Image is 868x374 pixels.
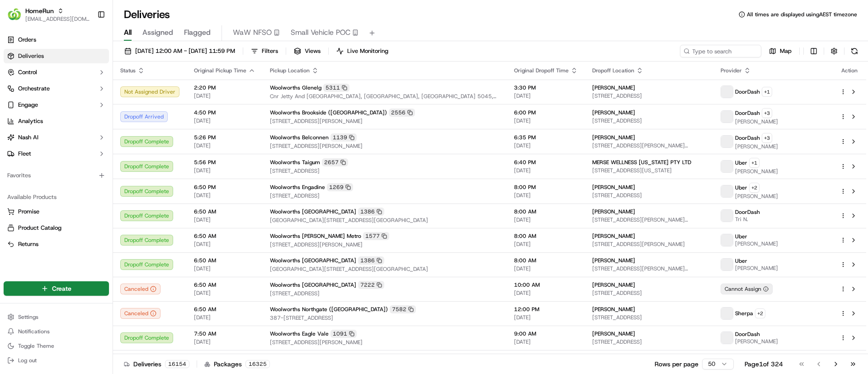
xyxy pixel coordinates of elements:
[721,284,773,294] div: Cannot Assign
[592,67,634,74] span: Dropoff Location
[592,216,706,223] span: [STREET_ADDRESS][PERSON_NAME][PERSON_NAME]
[592,184,635,191] span: [PERSON_NAME]
[270,306,388,313] span: Woolworths Northgate ([GEOGRAPHIC_DATA])
[762,108,772,118] button: +3
[194,306,255,313] span: 6:50 AM
[18,117,43,125] span: Analytics
[120,284,160,294] button: Canceled
[25,6,54,15] button: HomeRun
[262,47,278,55] span: Filters
[358,281,384,289] div: 7222
[322,158,348,166] div: 2657
[514,265,578,272] span: [DATE]
[142,27,173,38] span: Assigned
[735,143,778,150] span: [PERSON_NAME]
[514,306,578,313] span: 12:00 PM
[124,360,189,369] div: Deliveries
[194,330,255,337] span: 7:50 AM
[4,204,109,219] button: Promise
[4,65,109,80] button: Control
[762,87,772,97] button: +1
[747,11,857,18] span: All times are displayed using AEST timezone
[749,183,759,193] button: +2
[514,281,578,289] span: 10:00 AM
[7,7,22,22] img: HomeRun
[291,27,350,38] span: Small Vehicle POC
[735,233,747,240] span: Uber
[270,93,500,100] span: Cnr Jetty And [GEOGRAPHIC_DATA], [GEOGRAPHIC_DATA], [GEOGRAPHIC_DATA] 5045, [GEOGRAPHIC_DATA]
[18,224,61,232] span: Product Catalog
[347,47,388,55] span: Live Monitoring
[390,305,416,313] div: 7582
[735,310,753,317] span: Sherpa
[514,314,578,321] span: [DATE]
[592,314,706,321] span: [STREET_ADDRESS]
[270,339,500,346] span: [STREET_ADDRESS][PERSON_NAME]
[194,184,255,191] span: 6:50 PM
[4,130,109,145] button: Nash AI
[592,84,635,91] span: [PERSON_NAME]
[514,232,578,240] span: 8:00 AM
[120,308,160,319] div: Canceled
[358,256,384,265] div: 1386
[735,338,778,345] span: [PERSON_NAME]
[270,142,500,150] span: [STREET_ADDRESS][PERSON_NAME]
[514,117,578,124] span: [DATE]
[194,167,255,174] span: [DATE]
[4,81,109,96] button: Orchestrate
[194,281,255,289] span: 6:50 AM
[332,45,392,57] button: Live Monitoring
[194,192,255,199] span: [DATE]
[194,92,255,99] span: [DATE]
[290,45,325,57] button: Views
[7,208,105,216] a: Promise
[270,84,321,91] span: Woolworths Glenelg
[735,159,747,166] span: Uber
[735,109,760,117] span: DoorDash
[165,360,189,368] div: 16154
[194,338,255,346] span: [DATE]
[762,133,772,143] button: +3
[184,27,211,38] span: Flagged
[4,168,109,183] div: Favorites
[592,289,706,297] span: [STREET_ADDRESS]
[755,308,765,318] button: +2
[514,159,578,166] span: 6:40 PM
[514,216,578,223] span: [DATE]
[780,47,792,55] span: Map
[4,4,94,25] button: HomeRunHomeRun[EMAIL_ADDRESS][DOMAIN_NAME]
[735,331,760,338] span: DoorDash
[323,84,349,92] div: 5311
[270,192,500,199] span: [STREET_ADDRESS]
[194,289,255,297] span: [DATE]
[514,338,578,346] span: [DATE]
[124,27,132,38] span: All
[18,150,31,158] span: Fleet
[655,360,698,369] p: Rows per page
[327,183,353,191] div: 1269
[4,49,109,63] a: Deliveries
[194,314,255,321] span: [DATE]
[194,117,255,124] span: [DATE]
[592,265,706,272] span: [STREET_ADDRESS][PERSON_NAME][PERSON_NAME]
[25,15,90,23] button: [EMAIL_ADDRESS][DOMAIN_NAME]
[592,109,635,116] span: [PERSON_NAME]
[270,330,329,337] span: Woolworths Eagle Vale
[194,208,255,215] span: 6:50 AM
[514,167,578,174] span: [DATE]
[592,167,706,174] span: [STREET_ADDRESS][US_STATE]
[514,109,578,116] span: 6:00 PM
[270,241,500,248] span: [STREET_ADDRESS][PERSON_NAME]
[358,208,384,216] div: 1386
[514,208,578,215] span: 8:00 AM
[305,47,321,55] span: Views
[194,84,255,91] span: 2:20 PM
[124,7,170,22] h1: Deliveries
[592,281,635,289] span: [PERSON_NAME]
[514,330,578,337] span: 9:00 AM
[514,142,578,149] span: [DATE]
[120,45,239,57] button: [DATE] 12:00 AM - [DATE] 11:59 PM
[194,109,255,116] span: 4:50 PM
